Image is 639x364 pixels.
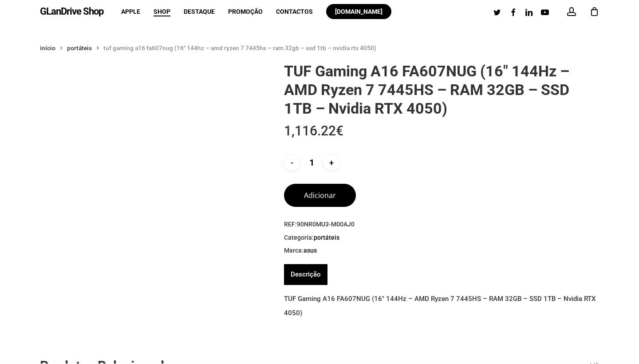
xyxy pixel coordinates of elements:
a: GLanDrive Shop [40,7,103,16]
span: Shop [154,8,170,15]
span: [DOMAIN_NAME] [335,8,383,15]
span: Marca: [284,246,599,255]
span: Apple [121,8,140,15]
a: Apple [121,8,140,15]
span: Contactos [276,8,313,15]
a: Início [40,44,55,52]
input: Product quantity [301,155,322,170]
span: € [336,123,343,138]
a: [DOMAIN_NAME] [326,8,391,15]
a: Portáteis [67,44,92,52]
button: Adicionar [284,184,356,207]
a: Promoção [228,8,263,15]
a: Shop [154,8,170,15]
a: Portáteis [314,233,339,241]
h1: TUF Gaming A16 FA607NUG (16″ 144Hz – AMD Ryzen 7 7445HS – RAM 32GB – SSD 1TB – Nvidia RTX 4050) [284,62,599,118]
a: Asus [304,246,317,254]
span: REF: [284,220,599,229]
a: Descrição [291,264,321,285]
a: Destaque [184,8,215,15]
p: TUF Gaming A16 FA607NUG (16″ 144Hz – AMD Ryzen 7 7445HS – RAM 32GB – SSD 1TB – Nvidia RTX 4050) [284,292,599,320]
span: 90NR0MU3-M00AJ0 [297,221,355,228]
span: TUF Gaming A16 FA607NUG (16″ 144Hz – AMD Ryzen 7 7445HS – RAM 32GB – SSD 1TB – Nvidia RTX 4050) [103,44,376,51]
bdi: 1,116.22 [284,123,343,138]
input: - [284,155,300,170]
span: Promoção [228,8,263,15]
span: Destaque [184,8,215,15]
a: Contactos [276,8,313,15]
span: Categoria: [284,233,599,242]
input: + [323,155,339,170]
